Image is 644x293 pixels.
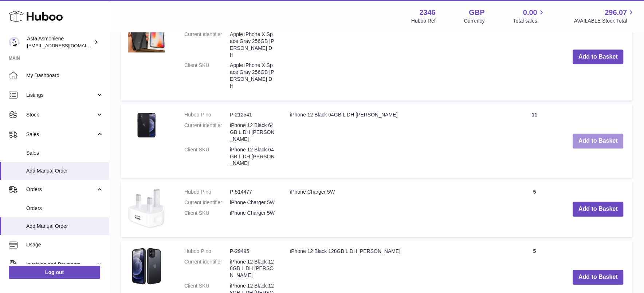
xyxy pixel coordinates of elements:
[26,150,103,157] span: Sales
[513,17,545,24] span: Total sales
[26,186,96,193] span: Orders
[230,62,275,90] dd: Apple iPhone X Space Gray 256GB [PERSON_NAME] DH
[128,111,165,139] img: iPhone 12 Black 64GB L DH Jim
[230,122,275,143] dd: iPhone 12 Black 64GB L DH [PERSON_NAME]
[523,8,537,17] span: 0.00
[26,205,103,212] span: Orders
[26,167,103,174] span: Add Manual Order
[505,181,563,237] td: 5
[283,13,505,100] td: Apple iPhone X Space Gray 256GB [PERSON_NAME] DH
[26,92,96,99] span: Listings
[574,8,635,24] a: 296.07 AVAILABLE Stock Total
[230,146,275,167] dd: iPhone 12 Black 64GB L DH [PERSON_NAME]
[283,181,505,237] td: iPhone Charger 5W
[230,189,275,195] dd: P-514477
[419,8,436,17] strong: 2346
[464,17,485,24] div: Currency
[230,210,275,217] dd: iPhone Charger 5W
[230,111,275,118] dd: P-212541
[573,134,624,149] button: Add to Basket
[26,111,96,118] span: Stock
[505,104,563,178] td: 11
[230,258,275,279] dd: iPhone 12 Black 128GB L DH [PERSON_NAME]
[574,17,635,24] span: AVAILABLE Stock Total
[26,72,103,79] span: My Dashboard
[283,104,505,178] td: iPhone 12 Black 64GB L DH [PERSON_NAME]
[184,258,230,279] dt: Current identifier
[573,270,624,285] button: Add to Basket
[513,8,545,24] a: 0.00 Total sales
[184,122,230,143] dt: Current identifier
[184,146,230,167] dt: Client SKU
[184,210,230,217] dt: Client SKU
[26,261,96,268] span: Invoicing and Payments
[128,20,165,52] img: Apple iPhone X Space Gray 256GB JIM DH
[184,111,230,118] dt: Huboo P no
[573,50,624,64] button: Add to Basket
[26,223,103,230] span: Add Manual Order
[184,248,230,255] dt: Huboo P no
[184,31,230,59] dt: Current identifier
[230,199,275,206] dd: iPhone Charger 5W
[184,62,230,90] dt: Client SKU
[9,266,100,279] a: Log out
[128,248,165,284] img: iPhone 12 Black 128GB L DH Jim
[26,131,96,138] span: Sales
[184,189,230,195] dt: Huboo P no
[605,8,627,17] span: 296.07
[27,35,93,49] div: Asta Asmoniene
[27,43,107,48] span: [EMAIL_ADDRESS][DOMAIN_NAME]
[128,189,165,228] img: iPhone Charger 5W
[469,8,484,17] strong: GBP
[505,13,563,100] td: 18
[230,248,275,255] dd: P-29495
[230,31,275,59] dd: Apple iPhone X Space Gray 256GB [PERSON_NAME] DH
[184,199,230,206] dt: Current identifier
[26,241,103,248] span: Usage
[411,17,436,24] div: Huboo Ref
[573,202,624,217] button: Add to Basket
[9,37,20,48] img: onlyipsales@gmail.com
